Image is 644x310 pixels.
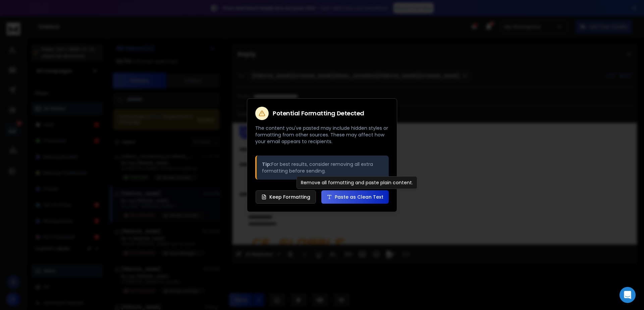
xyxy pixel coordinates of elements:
h2: Potential Formatting Detected [273,110,364,116]
div: Open Intercom Messenger [620,287,636,303]
strong: Tip: [262,161,271,168]
div: Remove all formatting and paste plain content. [297,176,417,189]
button: Paste as Clean Text [321,190,389,204]
p: For best results, consider removing all extra formatting before sending. [262,161,383,174]
button: Keep Formatting [256,190,316,204]
p: The content you've pasted may include hidden styles or formatting from other sources. These may a... [255,125,389,145]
